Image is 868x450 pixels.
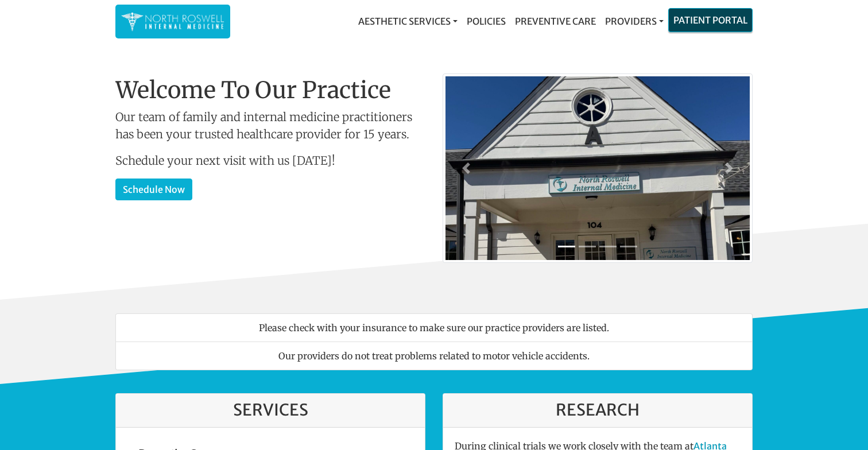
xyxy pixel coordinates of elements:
a: Schedule Now [115,179,192,200]
a: Patient Portal [669,9,752,32]
p: Our team of family and internal medicine practitioners has been your trusted healthcare provider ... [115,108,425,143]
h1: Welcome To Our Practice [115,76,425,104]
h3: Research [455,401,741,420]
h3: Services [127,401,413,420]
p: Schedule your next visit with us [DATE]! [115,152,425,169]
li: Please check with your insurance to make sure our practice providers are listed. [115,313,753,342]
a: Aesthetic Services [354,10,462,33]
img: North Roswell Internal Medicine [121,10,224,33]
a: Policies [462,10,510,33]
a: Preventive Care [510,10,600,33]
a: Providers [600,10,668,33]
li: Our providers do not treat problems related to motor vehicle accidents. [115,342,753,370]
